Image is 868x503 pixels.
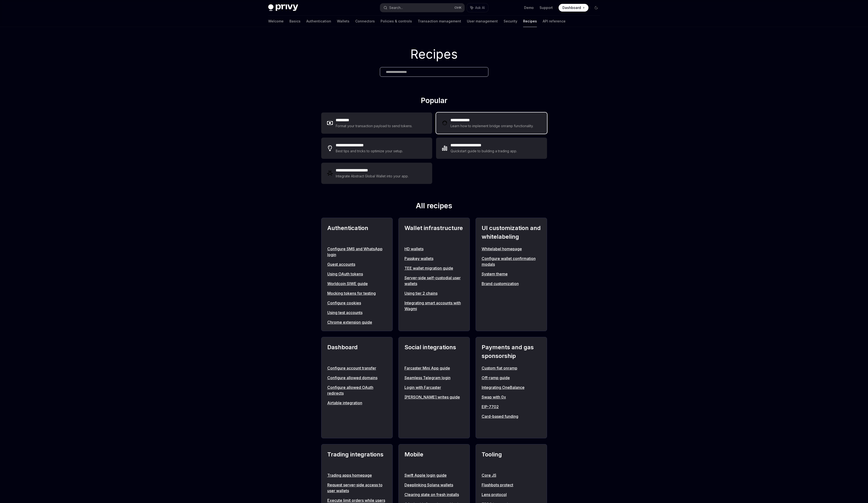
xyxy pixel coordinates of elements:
[467,3,488,12] button: Ask AI
[321,201,547,212] h2: All recipes
[482,246,541,252] a: Whitelabel homepage
[404,224,464,241] h2: Wallet infrastructure
[337,15,349,27] a: Wallets
[523,15,537,27] a: Recipes
[327,343,387,360] h2: Dashboard
[321,112,432,134] a: **** ****Format your transaction payload to send tokens.
[482,450,541,468] h2: Tooling
[540,5,553,10] a: Support
[327,375,387,381] a: Configure allowed domains
[321,96,547,107] h2: Popular
[524,5,534,10] a: Demo
[327,384,387,396] a: Configure allowed OAuth redirects
[404,256,464,261] a: Passkey wallets
[404,450,464,468] h2: Mobile
[327,472,387,478] a: Trading apps homepage
[482,384,541,390] a: Integrating OneBalance
[404,275,464,286] a: Server-side self-custodial user wallets
[482,394,541,400] a: Swap with 0x
[404,265,464,271] a: TEE wallet migration guide
[482,472,541,478] a: Core JS
[327,300,387,306] a: Configure cookies
[482,482,541,488] a: Flashbots protect
[404,343,464,360] h2: Social integrations
[404,472,464,478] a: Swift Apple login guide
[381,15,412,27] a: Policies & controls
[504,15,517,27] a: Security
[543,15,566,27] a: API reference
[327,400,387,406] a: Airtable integration
[404,290,464,296] a: Using tier 2 chains
[482,492,541,497] a: Lens protocol
[404,394,464,400] a: [PERSON_NAME] writes guide
[380,3,465,12] button: Search...CtrlK
[327,290,387,296] a: Mocking tokens for testing
[482,413,541,419] a: Card-based funding
[268,15,284,27] a: Welcome
[327,246,387,258] a: Configure SMS and WhatsApp login
[404,300,464,312] a: Integrating smart accounts with Wagmi
[327,261,387,267] a: Guest accounts
[451,123,535,129] div: Learn how to implement bridge onramp functionality.
[355,15,375,27] a: Connectors
[559,4,588,12] a: Dashboard
[336,123,413,129] div: Format your transaction payload to send tokens.
[482,224,541,241] h2: UI customization and whitelabeling
[482,256,541,267] a: Configure wallet confirmation modals
[436,112,547,134] a: **** **** ***Learn how to implement bridge onramp functionality.
[404,482,464,488] a: Deeplinking Solana wallets
[562,5,581,10] span: Dashboard
[327,281,387,286] a: Worldcoin SIWE guide
[306,15,331,27] a: Authentication
[404,375,464,381] a: Seamless Telegram login
[327,271,387,277] a: Using OAuth tokens
[482,375,541,381] a: Off-ramp guide
[467,15,498,27] a: User management
[327,365,387,371] a: Configure account transfer
[404,384,464,390] a: Login with Farcaster
[482,365,541,371] a: Custom fiat onramp
[327,224,387,241] h2: Authentication
[454,6,462,10] span: Ctrl K
[592,4,600,12] button: Toggle dark mode
[482,343,541,360] h2: Payments and gas sponsorship
[475,5,485,10] span: Ask AI
[418,15,461,27] a: Transaction management
[327,310,387,315] a: Using test accounts
[451,148,517,154] div: Quickstart guide to building a trading app.
[482,271,541,277] a: System theme
[268,4,298,11] img: dark logo
[389,5,403,11] div: Search...
[482,281,541,286] a: Brand customization
[404,246,464,252] a: HD wallets
[404,365,464,371] a: Farcaster Mini App guide
[327,319,387,325] a: Chrome extension guide
[327,482,387,494] a: Request server-side access to user wallets
[327,450,387,468] h2: Trading integrations
[482,404,541,410] a: EIP-7702
[336,148,404,154] div: Best tips and tricks to optimize your setup.
[289,15,301,27] a: Basics
[404,492,464,497] a: Clearing state on fresh installs
[336,173,409,179] div: Integrate Abstract Global Wallet into your app.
